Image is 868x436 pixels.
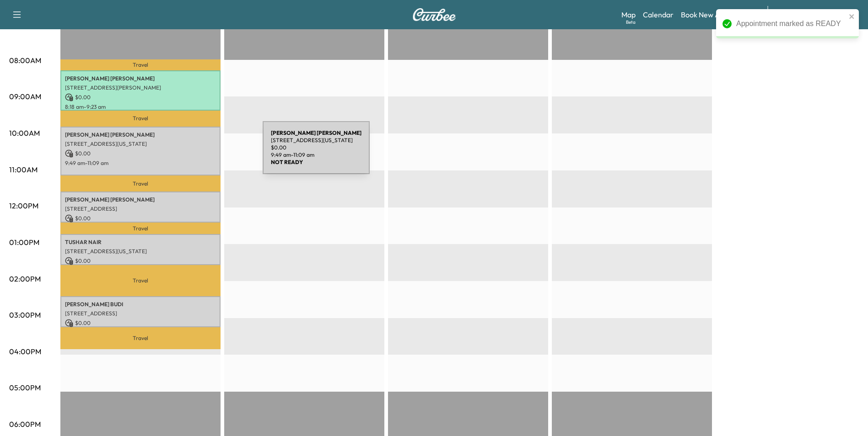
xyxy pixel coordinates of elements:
p: 8:18 am - 9:23 am [65,103,216,111]
p: Travel [60,175,221,191]
p: $ 0.00 [65,93,216,101]
p: 04:00PM [9,346,41,357]
p: $ 0.00 [65,149,216,158]
a: Calendar [643,9,674,20]
p: 03:00PM [9,309,41,320]
p: [PERSON_NAME] [PERSON_NAME] [65,131,216,138]
p: [PERSON_NAME] [PERSON_NAME] [65,75,216,82]
p: [STREET_ADDRESS] [65,310,216,317]
p: TUSHAR NAIR [65,239,216,246]
p: Travel [60,111,221,127]
p: [STREET_ADDRESS][PERSON_NAME] [65,84,216,91]
p: 08:00AM [9,55,41,66]
p: 02:00PM [9,273,41,284]
p: 11:00AM [9,164,38,175]
p: 9:49 am - 11:09 am [65,160,216,167]
p: $ 0.00 [65,319,216,327]
button: close [849,13,855,20]
p: Travel [60,327,221,349]
p: 12:00PM [9,200,38,211]
p: 05:00PM [9,382,41,393]
p: 10:00AM [9,128,40,138]
p: [PERSON_NAME] [PERSON_NAME] [65,196,216,203]
p: [STREET_ADDRESS][US_STATE] [65,248,216,255]
div: Appointment marked as READY [736,18,846,29]
p: [PERSON_NAME] BUDI [65,301,216,308]
a: Book New Appointment [681,9,758,20]
p: Travel [60,223,221,234]
a: MapBeta [621,9,636,20]
p: Travel [60,265,221,297]
div: Beta [626,19,636,26]
p: $ 0.00 [65,214,216,223]
p: [STREET_ADDRESS] [65,205,216,213]
p: $ 0.00 [65,257,216,265]
p: 06:00PM [9,419,41,430]
img: Curbee Logo [412,8,456,21]
p: 01:00PM [9,237,39,248]
p: [STREET_ADDRESS][US_STATE] [65,140,216,148]
p: Travel [60,59,221,70]
p: 09:00AM [9,91,41,102]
